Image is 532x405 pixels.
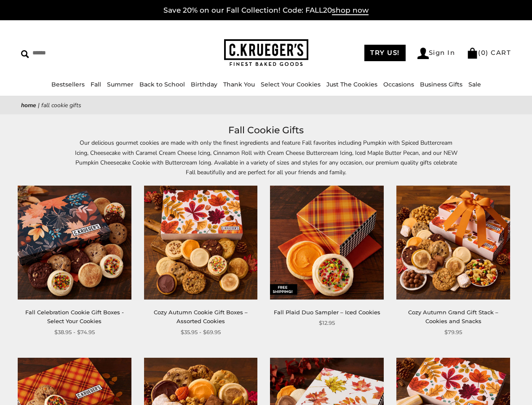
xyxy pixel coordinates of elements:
nav: breadcrumbs [21,100,511,110]
span: Fall Cookie Gifts [41,101,81,109]
a: Occasions [383,81,414,88]
img: Cozy Autumn Grand Gift Stack – Cookies and Snacks [396,186,510,300]
a: Sign In [417,48,455,59]
img: Search [21,50,29,58]
a: Cozy Autumn Cookie Gift Boxes – Assorted Cookies [154,309,248,324]
img: Fall Plaid Duo Sampler – Iced Cookies [270,186,384,300]
a: Just The Cookies [326,81,377,88]
a: TRY US! [364,45,406,61]
span: $35.95 - $69.95 [181,328,221,337]
a: Thank You [223,81,255,88]
a: Back to School [139,81,185,88]
a: (0) CART [467,49,511,57]
img: Bag [467,48,478,59]
a: Summer [107,81,134,88]
a: Fall Plaid Duo Sampler – Iced Cookies [274,309,380,316]
a: Save 20% on our Fall Collection! Code: FALL20shop now [163,6,369,15]
img: C.KRUEGER'S [224,39,308,67]
span: 0 [481,49,486,57]
img: Cozy Autumn Cookie Gift Boxes – Assorted Cookies [144,186,258,300]
a: Home [21,101,36,109]
span: $79.95 [444,328,462,337]
a: Fall Celebration Cookie Gift Boxes - Select Your Cookies [25,309,124,324]
img: Account [417,48,429,59]
span: $38.95 - $74.95 [54,328,95,337]
img: Fall Celebration Cookie Gift Boxes - Select Your Cookies [18,186,131,300]
input: Search [21,46,133,59]
span: | [38,101,40,109]
span: Our delicious gourmet cookies are made with only the finest ingredients and feature Fall favorite... [75,139,457,176]
a: Cozy Autumn Grand Gift Stack – Cookies and Snacks [408,309,498,324]
a: Birthday [191,81,217,88]
a: Bestsellers [51,81,85,88]
span: $12.95 [319,319,335,327]
h1: Fall Cookie Gifts [34,123,498,138]
a: Sale [468,81,481,88]
a: Select Your Cookies [261,81,321,88]
span: shop now [332,6,369,15]
a: Fall [91,81,101,88]
a: Business Gifts [420,81,462,88]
